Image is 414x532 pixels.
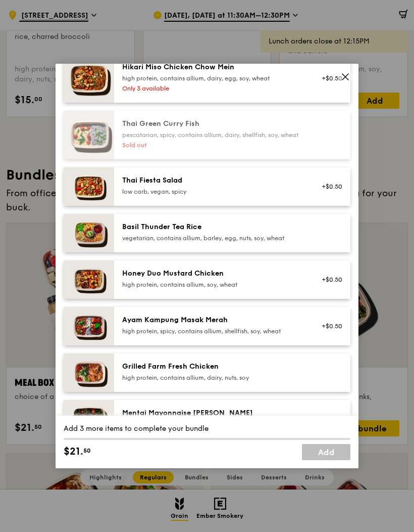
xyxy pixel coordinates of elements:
div: +$0.50 [316,74,342,82]
img: daily_normal_HORZ-Basil-Thunder-Tea-Rice.jpg [64,214,114,252]
a: Add [302,444,350,460]
img: daily_normal_Thai_Fiesta_Salad__Horizontal_.jpg [64,167,114,206]
span: $21. [64,444,83,459]
div: pescatarian, spicy, contains allium, dairy, shellfish, soy, wheat [122,131,303,139]
div: Hikari Miso Chicken Chow Mein [122,62,303,72]
div: +$0.50 [316,183,342,191]
div: +$5.00 [316,415,342,423]
img: daily_normal_Honey_Duo_Mustard_Chicken__Horizontal_.jpg [64,260,114,299]
img: daily_normal_HORZ-Thai-Green-Curry-Fish.jpg [64,111,114,159]
div: Honey Duo Mustard Chicken [122,269,303,279]
div: Ayam Kampung Masak Merah [122,315,303,325]
div: Sold out [122,141,303,149]
div: Only 3 available [122,84,303,93]
span: 50 [83,447,91,455]
div: high protein, contains allium, soy, wheat [122,281,303,289]
div: Add 3 more items to complete your bundle [64,424,350,434]
div: low carb, vegan, spicy [122,188,303,196]
img: daily_normal_Mentai-Mayonnaise-Aburi-Salmon-HORZ.jpg [64,400,114,438]
div: high protein, contains allium, dairy, nuts, soy [122,374,303,382]
div: high protein, contains allium, dairy, egg, soy, wheat [122,74,303,82]
div: vegetarian, contains allium, barley, egg, nuts, soy, wheat [122,234,303,242]
div: Grilled Farm Fresh Chicken [122,362,303,372]
div: Thai Fiesta Salad [122,175,303,186]
div: Mentai Mayonnaise [PERSON_NAME] [122,408,303,418]
img: daily_normal_HORZ-Grilled-Farm-Fresh-Chicken.jpg [64,353,114,392]
img: daily_normal_Hikari_Miso_Chicken_Chow_Mein__Horizontal_.jpg [64,54,114,103]
div: +$0.50 [316,276,342,284]
div: +$0.50 [316,322,342,330]
div: high protein, spicy, contains allium, shellfish, soy, wheat [122,327,303,335]
div: Thai Green Curry Fish [122,119,303,129]
div: Basil Thunder Tea Rice [122,222,303,232]
img: daily_normal_Ayam_Kampung_Masak_Merah_Horizontal_.jpg [64,307,114,345]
